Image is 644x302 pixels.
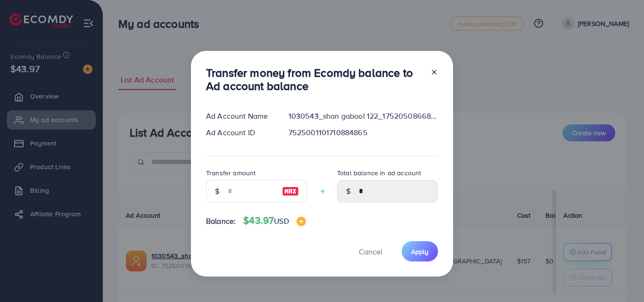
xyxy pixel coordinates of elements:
[281,111,446,122] div: 1030543_shan gabool 122_1752050866845
[198,111,281,122] div: Ad Account Name
[206,168,256,178] label: Transfer amount
[282,186,299,197] img: image
[281,127,446,138] div: 7525001101710884865
[243,215,305,227] h4: $43.97
[274,216,289,226] span: USD
[206,216,236,227] span: Balance:
[337,168,421,178] label: Total balance in ad account
[411,247,429,256] span: Apply
[198,127,281,138] div: Ad Account ID
[402,241,438,261] button: Apply
[206,66,423,93] h3: Transfer money from Ecomdy balance to Ad account balance
[347,241,394,261] button: Cancel
[297,217,306,226] img: image
[359,246,382,257] span: Cancel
